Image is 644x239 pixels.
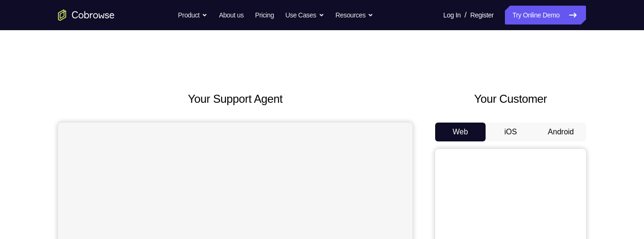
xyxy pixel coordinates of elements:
[486,123,536,141] button: iOS
[178,6,208,25] button: Product
[536,123,586,141] button: Android
[435,123,486,141] button: Web
[285,6,324,25] button: Use Cases
[219,6,243,25] a: About us
[471,6,494,25] a: Register
[58,91,413,107] h2: Your Support Agent
[464,9,466,21] span: /
[505,6,586,25] a: Try Online Demo
[435,91,586,107] h2: Your Customer
[443,6,461,25] a: Log In
[336,6,374,25] button: Resources
[255,6,274,25] a: Pricing
[58,9,115,21] a: Go to the home page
